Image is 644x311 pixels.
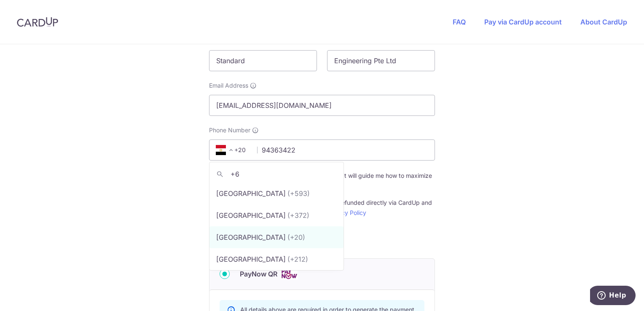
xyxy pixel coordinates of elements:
input: Email address [209,95,435,116]
img: Cards logo [281,269,298,279]
span: Phone Number [209,126,250,134]
input: Last name [327,50,435,71]
img: CardUp [17,17,58,27]
span: Email Address [209,81,248,90]
input: First name [209,50,317,71]
div: PayNow QR Cards logo [220,269,424,279]
iframe: Opens a widget where you can find more information [590,286,636,307]
span: +20 [216,145,236,155]
p: [GEOGRAPHIC_DATA] [216,254,286,264]
p: [GEOGRAPHIC_DATA] [216,188,286,198]
a: About CardUp [580,18,627,26]
span: (+593) [287,188,310,198]
span: +20 [213,145,251,155]
a: Privacy Policy [327,209,366,216]
span: (+20) [287,232,305,242]
span: PayNow QR [240,269,277,279]
a: FAQ [453,18,466,26]
p: [GEOGRAPHIC_DATA] [216,210,286,220]
span: (+212) [287,254,308,264]
span: (+372) [287,210,309,220]
p: [GEOGRAPHIC_DATA] [216,232,286,242]
a: Pay via CardUp account [484,18,562,26]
